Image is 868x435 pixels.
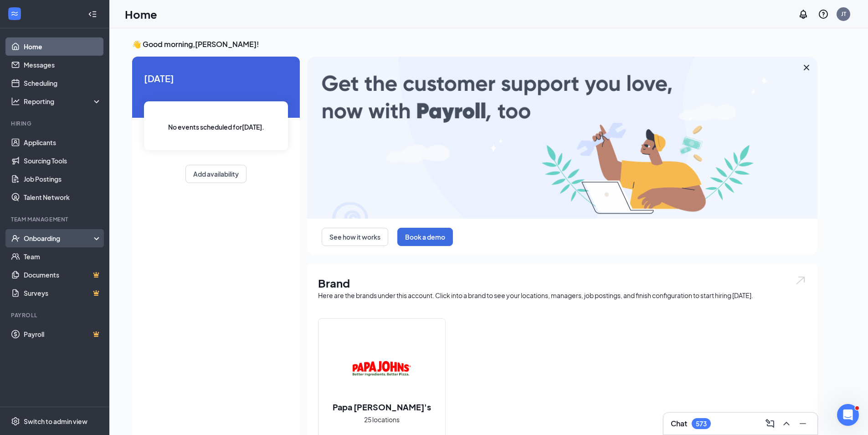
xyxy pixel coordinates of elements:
[24,152,102,170] a: Sourcing Tools
[24,74,102,92] a: Scheduling
[841,10,846,18] div: JT
[765,418,776,429] svg: ComposeMessage
[24,97,102,106] div: Reporting
[24,170,102,188] a: Job Postings
[24,417,87,426] div: Switch to admin view
[144,71,288,85] span: [DATE]
[781,418,792,429] svg: ChevronUp
[24,234,94,243] div: Onboarding
[11,215,100,223] div: Team Management
[24,247,102,266] a: Team
[671,419,687,429] h3: Chat
[353,339,411,398] img: Papa John's
[10,9,19,18] svg: WorkstreamLogo
[307,57,817,219] img: payroll-large.gif
[837,404,859,426] iframe: Intercom live chat
[797,418,808,429] svg: Minimize
[11,417,20,426] svg: Settings
[24,133,102,152] a: Applicants
[24,37,102,56] a: Home
[324,401,440,413] h2: Papa [PERSON_NAME]'s
[185,165,247,183] button: Add availability
[11,120,100,127] div: Hiring
[11,311,100,319] div: Payroll
[24,188,102,206] a: Talent Network
[24,266,102,284] a: DocumentsCrown
[818,9,829,20] svg: QuestionInfo
[125,6,157,22] h1: Home
[796,416,810,431] button: Minimize
[779,416,794,431] button: ChevronUp
[397,228,453,246] button: Book a demo
[318,275,806,291] h1: Brand
[364,414,400,425] span: 25 locations
[763,416,777,431] button: ComposeMessage
[798,9,809,20] svg: Notifications
[11,97,20,106] svg: Analysis
[795,275,806,286] img: open.6027fd2a22e1237b5b06.svg
[88,10,97,19] svg: Collapse
[322,228,388,246] button: See how it works
[168,122,264,132] span: No events scheduled for [DATE] .
[801,62,812,73] svg: Cross
[318,291,806,300] div: Here are the brands under this account. Click into a brand to see your locations, managers, job p...
[24,325,102,343] a: PayrollCrown
[132,39,817,49] h3: 👋 Good morning, [PERSON_NAME] !
[696,420,707,428] div: 573
[24,284,102,302] a: SurveysCrown
[24,56,102,74] a: Messages
[11,234,20,243] svg: UserCheck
